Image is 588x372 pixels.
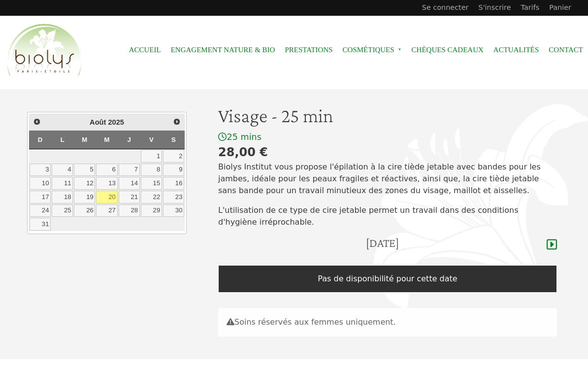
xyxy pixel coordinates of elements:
span: Samedi [171,136,176,143]
span: Suivant [173,118,181,126]
a: 13 [96,177,117,190]
span: Mercredi [104,136,109,143]
a: 24 [30,204,51,217]
a: 28 [119,204,140,217]
a: 8 [141,164,162,176]
a: 18 [52,191,73,203]
a: Accueil [129,39,161,61]
a: 10 [30,177,51,190]
h4: [DATE] [366,236,399,250]
a: Chèques cadeaux [412,39,484,61]
a: 9 [163,164,184,176]
a: Prestations [285,39,332,61]
div: 28,00 € [218,143,557,161]
a: Engagement Nature & Bio [171,39,275,61]
div: Pas de disponibilité pour cette date [218,265,557,293]
a: 5 [74,164,95,176]
p: Biolys Institut vous propose l'épilation à la cire tiède jetable avec bandes pour les jambes, idé... [218,161,557,197]
span: Lundi [61,136,65,143]
a: 22 [141,191,162,203]
a: 21 [119,191,140,203]
a: 27 [96,204,117,217]
span: 2025 [108,118,124,126]
a: 23 [163,191,184,203]
div: 25 mins [218,132,557,143]
a: 26 [74,204,95,217]
a: Actualités [493,39,539,61]
a: 20 [96,191,117,203]
a: 30 [163,204,184,217]
a: 6 [96,164,117,176]
a: 12 [74,177,95,190]
a: 11 [52,177,73,190]
a: Contact [549,39,583,61]
a: Précédent [31,115,43,128]
span: Vendredi [149,136,154,143]
span: » [398,48,402,52]
a: 19 [74,191,95,203]
span: Dimanche [38,136,43,143]
a: 31 [30,218,51,231]
span: Mardi [82,136,87,143]
span: Jeudi [127,136,131,143]
span: Cosmétiques [343,39,402,61]
a: 16 [163,177,184,190]
a: 2 [163,150,184,163]
span: Août [90,118,106,126]
a: 14 [119,177,140,190]
a: 1 [141,150,162,163]
a: 7 [119,164,140,176]
div: Soins réservés aux femmes uniquement. [218,308,557,337]
a: 25 [52,204,73,217]
h1: Visage - 25 min [218,104,557,128]
a: 17 [30,191,51,203]
a: 4 [52,164,73,176]
a: 15 [141,177,162,190]
a: Suivant [170,115,183,128]
a: 29 [141,204,162,217]
img: Accueil [5,22,84,78]
span: Précédent [33,118,41,126]
p: L'utilisation de ce type de cire jetable permet un travail dans des conditions d'hygiène irréproc... [218,204,557,228]
a: 3 [30,164,51,176]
